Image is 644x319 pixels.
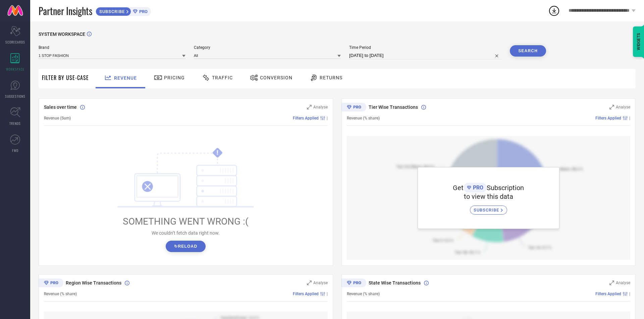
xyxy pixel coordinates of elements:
[347,116,380,121] span: Revenue (% share)
[39,31,85,37] span: SYSTEM WORKSPACE
[164,75,185,80] span: Pricing
[487,184,524,192] span: Subscription
[9,121,21,126] span: TRENDS
[5,39,25,45] span: SCORECARDS
[474,208,501,213] span: SUBSCRIBE
[39,278,63,289] div: Premium
[471,184,483,191] span: PRO
[293,116,319,121] span: Filters Applied
[39,45,185,50] span: Brand
[369,104,418,110] span: Tier Wise Transactions
[152,230,220,236] span: We couldn’t fetch data right now.
[260,75,292,80] span: Conversion
[609,105,614,109] svg: Zoom
[293,292,319,296] span: Filters Applied
[320,75,342,80] span: Returns
[595,292,621,296] span: Filters Applied
[349,45,501,50] span: Time Period
[96,5,151,16] a: SUBSCRIBEPRO
[12,148,18,153] span: FWD
[42,74,89,82] span: Filter By Use-Case
[217,149,218,157] tspan: !
[341,103,366,113] div: Premium
[510,45,546,57] button: Search
[6,67,24,72] span: WORKSPACE
[629,292,630,296] span: |
[327,292,328,296] span: |
[44,292,77,296] span: Revenue (% share)
[369,280,421,286] span: State Wise Transactions
[114,75,137,81] span: Revenue
[138,9,148,14] span: PRO
[307,105,312,109] svg: Zoom
[44,116,71,121] span: Revenue (Sum)
[349,52,501,60] input: Select time period
[327,116,328,121] span: |
[313,105,328,109] span: Analyse
[5,94,25,99] span: SUGGESTIONS
[464,192,513,201] span: to view this data
[616,105,630,109] span: Analyse
[341,278,366,289] div: Premium
[123,216,249,227] span: SOMETHING WENT WRONG :(
[453,184,464,192] span: Get
[194,45,341,50] span: Category
[307,281,312,285] svg: Zoom
[470,201,507,215] a: SUBSCRIBE
[212,75,233,80] span: Traffic
[548,5,560,17] div: Open download list
[39,4,92,18] span: Partner Insights
[595,116,621,121] span: Filters Applied
[96,9,126,14] span: SUBSCRIBE
[609,281,614,285] svg: Zoom
[166,241,206,252] button: ↻Reload
[313,281,328,285] span: Analyse
[616,281,630,285] span: Analyse
[44,104,77,110] span: Sales over time
[66,280,121,286] span: Region Wise Transactions
[347,292,380,296] span: Revenue (% share)
[629,116,630,121] span: |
